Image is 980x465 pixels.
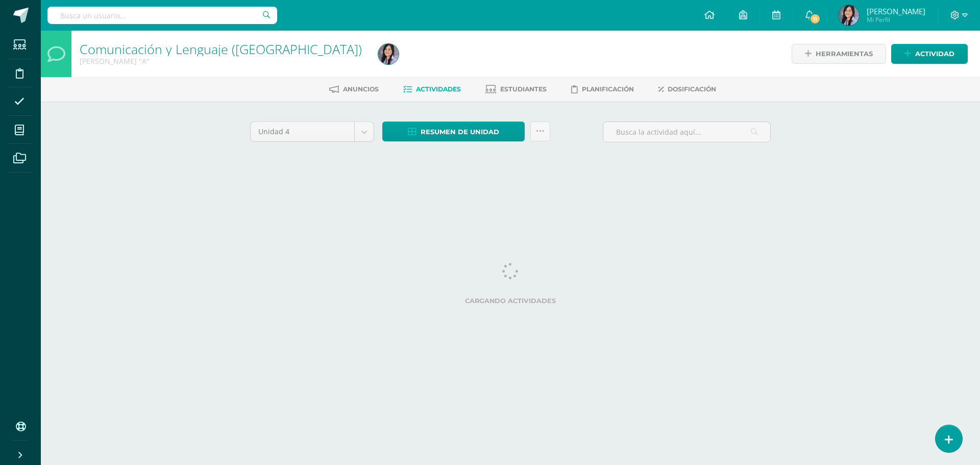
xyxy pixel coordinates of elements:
[485,81,547,97] a: Estudiantes
[582,85,634,93] span: Planificación
[343,85,379,93] span: Anuncios
[603,122,770,142] input: Busca la actividad aquí...
[500,85,547,93] span: Estudiantes
[421,123,499,141] span: Resumen de unidad
[891,44,968,64] a: Actividad
[258,122,347,141] span: Unidad 4
[80,42,366,56] h1: Comunicación y Lenguaje (Inglés)
[792,44,886,64] a: Herramientas
[867,6,925,16] span: [PERSON_NAME]
[80,56,366,66] div: Quinto Bachillerato 'A'
[816,44,873,63] span: Herramientas
[416,85,461,93] span: Actividades
[839,5,859,26] img: 055d0232309eceac77de527047121526.png
[810,13,821,25] span: 11
[80,40,362,58] a: Comunicación y Lenguaje ([GEOGRAPHIC_DATA])
[329,81,379,97] a: Anuncios
[867,15,925,24] span: Mi Perfil
[915,44,954,63] span: Actividad
[47,7,277,24] input: Busca un usuario...
[403,81,461,97] a: Actividades
[571,81,634,97] a: Planificación
[658,81,716,97] a: Dosificación
[382,121,525,141] a: Resumen de unidad
[378,44,399,64] img: 055d0232309eceac77de527047121526.png
[250,297,771,305] label: Cargando actividades
[668,85,716,93] span: Dosificación
[251,122,374,141] a: Unidad 4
